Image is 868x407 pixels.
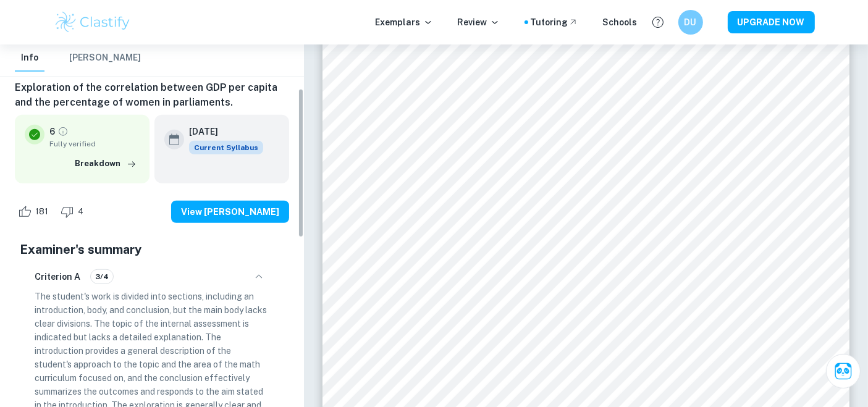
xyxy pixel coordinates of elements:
p: 6 [49,125,55,138]
a: Schools [603,15,638,29]
a: Grade fully verified [57,126,69,137]
span: Fully verified [49,138,140,149]
h6: Criterion A [35,270,80,283]
img: Clastify logo [54,10,132,35]
button: Breakdown [72,154,140,173]
h6: DU [683,15,697,29]
button: Ask Clai [826,354,861,388]
span: 3/4 [91,271,113,282]
button: Help and Feedback [647,12,668,33]
button: Info [15,44,44,72]
button: DU [678,10,703,35]
button: [PERSON_NAME] [69,44,141,72]
span: 4 [71,206,90,218]
span: 181 [28,206,55,218]
div: Dislike [57,202,90,222]
h6: [DATE] [189,125,253,138]
h6: Exploration of the correlation between GDP per capita and the percentage of women in parliaments. [15,80,289,110]
h5: Examiner's summary [20,240,284,259]
div: Like [15,202,55,222]
span: Current Syllabus [189,141,263,154]
p: Review [458,15,500,29]
div: This exemplar is based on the current syllabus. Feel free to refer to it for inspiration/ideas wh... [189,141,263,154]
button: UPGRADE NOW [728,11,815,33]
button: View [PERSON_NAME] [171,201,289,223]
a: Tutoring [531,15,578,29]
p: Exemplars [376,15,433,29]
